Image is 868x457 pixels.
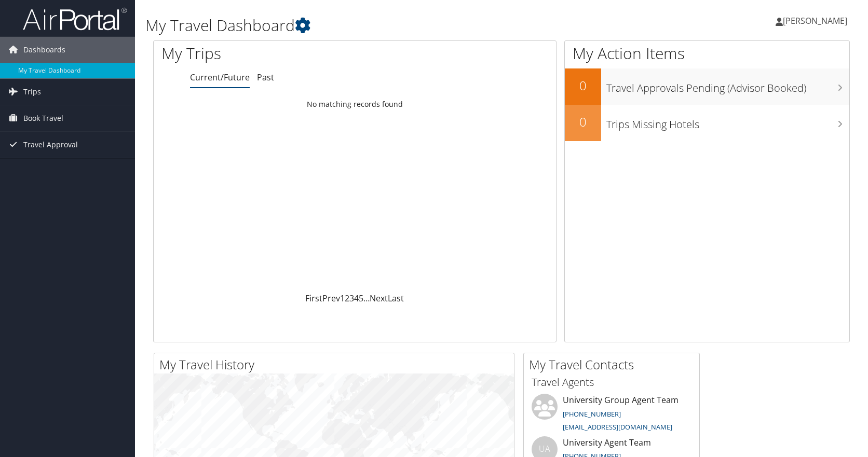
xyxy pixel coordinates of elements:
[370,293,388,304] a: Next
[322,293,340,304] a: Prev
[23,105,63,131] span: Book Travel
[565,113,601,131] h2: 0
[23,79,41,105] span: Trips
[606,112,849,132] h3: Trips Missing Hotels
[388,293,404,304] a: Last
[345,293,349,304] a: 2
[565,77,601,94] h2: 0
[565,105,849,141] a: 0Trips Missing Hotels
[529,356,699,373] h2: My Travel Contacts
[606,76,849,95] h3: Travel Approvals Pending (Advisor Booked)
[563,409,621,419] a: [PHONE_NUMBER]
[565,43,849,64] h1: My Action Items
[23,132,78,158] span: Travel Approval
[565,68,849,105] a: 0Travel Approvals Pending (Advisor Booked)
[145,15,620,36] h1: My Travel Dashboard
[349,293,354,304] a: 3
[305,293,322,304] a: First
[776,5,858,36] a: [PERSON_NAME]
[154,95,556,114] td: No matching records found
[23,37,65,63] span: Dashboards
[257,72,274,83] a: Past
[340,293,345,304] a: 1
[563,422,672,432] a: [EMAIL_ADDRESS][DOMAIN_NAME]
[526,394,697,436] li: University Group Agent Team
[359,293,363,304] a: 5
[783,15,847,26] span: [PERSON_NAME]
[190,72,250,83] a: Current/Future
[363,293,370,304] span: …
[354,293,359,304] a: 4
[23,7,127,31] img: airportal-logo.png
[532,375,691,390] h3: Travel Agents
[159,356,514,373] h2: My Travel History
[161,43,381,64] h1: My Trips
